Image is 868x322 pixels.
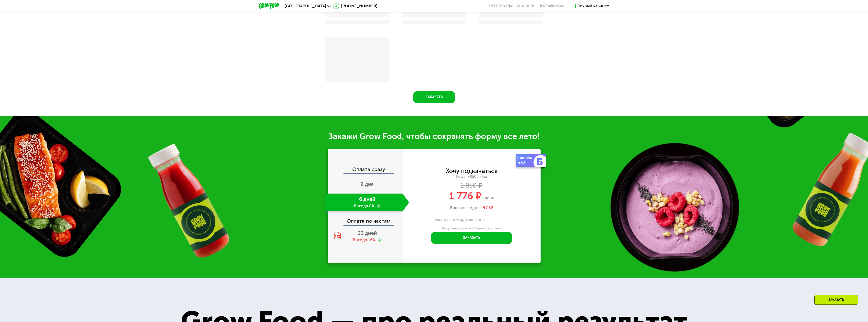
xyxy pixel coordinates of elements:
[539,4,565,8] div: поставщикам
[285,4,326,8] span: [GEOGRAPHIC_DATA]
[403,205,541,211] div: Ваша выгода —
[353,237,376,243] div: Выгода 16%
[328,213,403,225] div: Оплата по частям
[483,205,493,211] span: ₽
[517,4,534,8] a: Вендинги
[577,3,609,9] div: Личный кабинет
[446,168,497,174] div: Хочу подкачаться
[361,181,374,187] span: 2 дня
[517,156,534,160] div: Кешбэк
[413,91,455,103] button: Заказать
[431,226,512,231] div: Для уточнения деталей заказа и доставки
[483,205,490,211] span: 977
[814,295,858,305] div: Заказать
[434,218,485,221] label: Введите номер телефона
[333,3,377,9] a: [PHONE_NUMBER]
[403,175,541,179] div: Power ~2500 ккал
[328,167,403,173] div: Оплата сразу
[403,183,541,188] div: 1 850 ₽
[358,230,377,236] span: 30 дней
[431,232,512,244] button: Заказать
[449,190,482,202] span: 1 776 ₽
[488,4,513,8] a: Качество еды
[482,195,494,200] span: в день
[517,160,534,165] div: 533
